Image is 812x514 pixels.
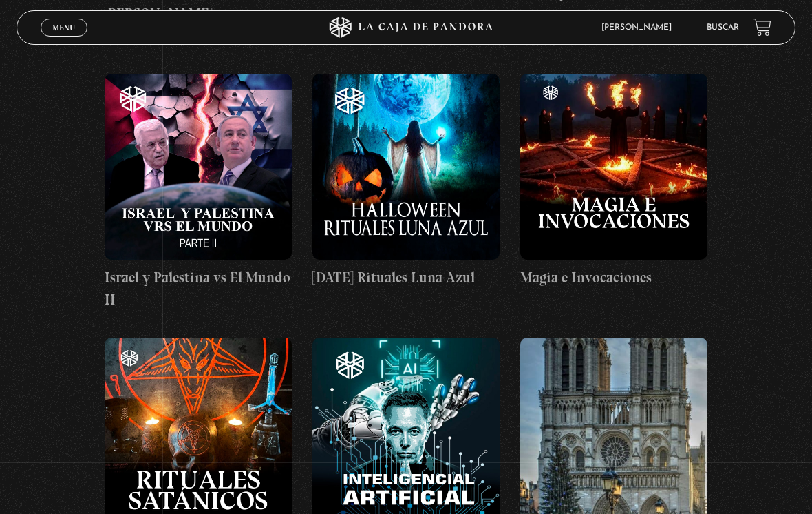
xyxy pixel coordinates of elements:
a: Buscar [707,23,739,32]
a: [DATE] Rituales Luna Azul [312,74,500,289]
span: [PERSON_NAME] [595,23,685,32]
a: Israel y Palestina vs El Mundo II [105,74,292,310]
span: Menu [52,23,75,32]
span: Cerrar [48,35,81,45]
h4: Magia e Invocaciones [520,267,707,289]
h4: [DATE] Rituales Luna Azul [312,267,500,289]
h4: Israel y Palestina vs El Mundo II [105,267,292,310]
a: View your shopping cart [753,18,771,37]
a: Magia e Invocaciones [520,74,707,289]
